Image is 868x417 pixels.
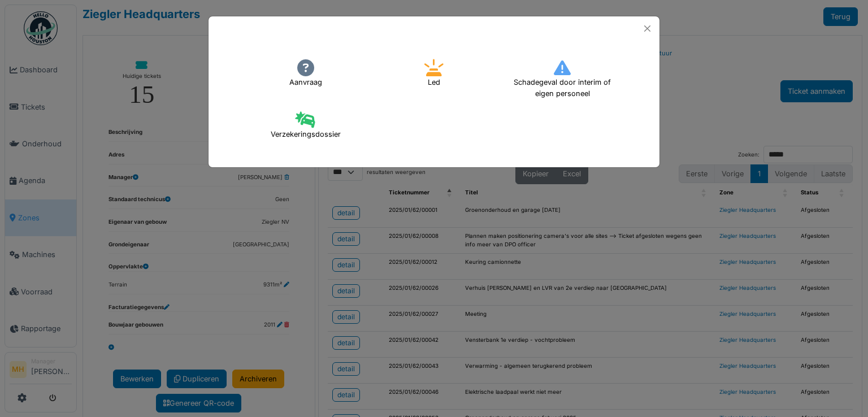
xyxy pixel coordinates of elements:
button: Close [640,21,655,36]
a: Aanvraag [282,71,329,79]
h4: Schadegeval door interim of eigen personeel [504,55,621,103]
a: Verzekeringsdossier [263,123,348,131]
h4: Aanvraag [282,55,329,92]
h4: Verzekeringsdossier [263,107,348,144]
a: Led [416,71,452,79]
h4: Led [416,55,452,92]
a: Schadegeval door interim of eigen personeel [504,77,621,85]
